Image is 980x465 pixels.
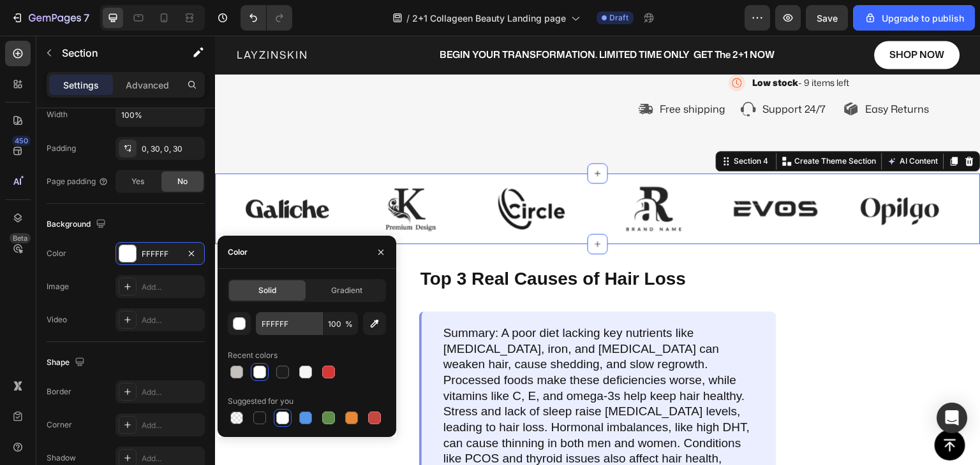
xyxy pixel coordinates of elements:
div: Background [47,216,108,233]
p: Support 24/7 [547,67,611,80]
div: Shadow [47,452,76,464]
span: 2+1 Collageen Beauty Landing page [412,11,566,25]
p: Top 3 Real Causes of Hair Loss [205,232,560,254]
div: Border [47,386,71,397]
div: Beta [10,233,31,243]
div: Recent colors [228,350,278,361]
div: Add... [142,453,202,464]
div: Padding [47,143,76,154]
div: Video [47,314,67,325]
span: Solid [258,285,276,296]
img: Alt Image [508,138,614,209]
div: Color [228,247,248,258]
img: Alt Image [19,138,126,209]
p: Create Theme Section [580,120,662,131]
div: Color [47,248,66,259]
div: Add... [142,282,202,293]
div: Corner [47,419,72,431]
strong: Low stock [538,41,584,53]
img: Alt Image [264,138,370,209]
div: Open Intercom Messenger [937,403,967,433]
p: - 9 items left [538,42,635,53]
div: Shape [47,354,87,371]
p: 7 [84,10,89,25]
span: Save [817,13,838,24]
input: Auto [116,103,204,126]
span: No [177,176,188,187]
span: Gradient [331,285,362,296]
input: Eg: FFFFFF [256,312,322,335]
p: Free shipping [445,67,510,80]
div: Upgrade to publish [864,11,964,25]
div: Page padding [47,176,108,187]
img: Alt Image [385,138,492,209]
div: Image [47,281,69,292]
p: Section [62,45,167,61]
p: Settings [63,78,99,92]
div: 0, 30, 0, 30 [142,143,202,155]
div: Add... [142,387,202,398]
p: Summary: A poor diet lacking key nutrients like [MEDICAL_DATA], iron, and [MEDICAL_DATA] can weak... [228,290,540,447]
p: Advanced [126,78,169,92]
div: Add... [142,315,202,326]
button: AI Content [670,118,726,133]
img: Alt Image [630,138,736,209]
div: FFFFFF [142,248,179,260]
div: Suggested for you [228,396,293,407]
button: 7 [5,5,95,31]
div: Width [47,109,68,120]
div: Section 4 [517,120,556,131]
span: % [345,318,353,330]
p: Easy Returns [650,67,714,80]
button: Save [806,5,848,31]
span: / [406,11,410,25]
div: Add... [142,420,202,431]
span: Yes [131,176,144,187]
button: Upgrade to publish [853,5,975,31]
iframe: Design area [215,36,980,465]
div: 450 [12,136,31,146]
img: Alt Image [141,138,248,209]
div: Undo/Redo [241,5,292,31]
span: Draft [609,12,628,24]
